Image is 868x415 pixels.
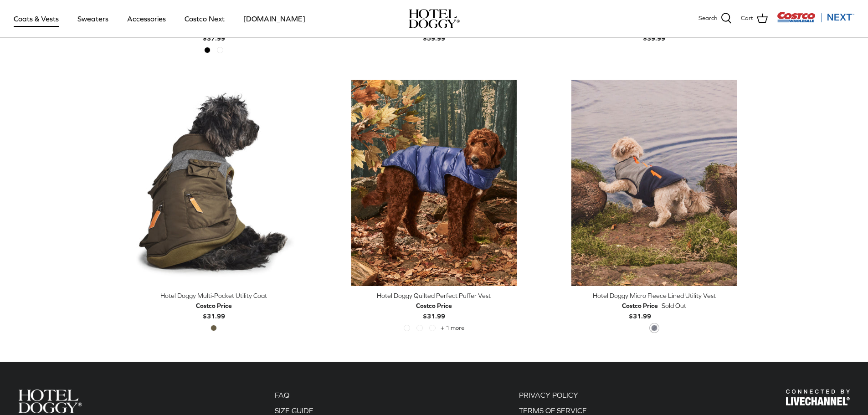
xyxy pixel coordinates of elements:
a: Cart [741,13,768,25]
a: [DOMAIN_NAME] [235,3,313,34]
a: Accessories [119,3,174,34]
a: Hotel Doggy Multi-Pocket Utility Coat Costco Price$31.99 [111,291,317,321]
a: TERMS OF SERVICE [519,406,587,415]
span: Sold Out [662,301,686,311]
a: Sweaters [69,3,117,34]
div: Costco Price [196,301,232,311]
a: Visit Costco Next [777,17,854,24]
div: Hotel Doggy Micro Fleece Lined Utility Vest [551,291,757,301]
a: Hotel Doggy Quilted Perfect Puffer Vest [331,80,537,286]
a: Hotel Doggy Quilted Perfect Puffer Vest Costco Price$31.99 [331,291,537,321]
img: Costco Next [777,11,854,23]
a: Coats & Vests [5,3,67,34]
a: Hotel Doggy Multi-Pocket Utility Coat [111,80,317,286]
span: Cart [741,14,753,23]
a: PRIVACY POLICY [519,391,578,399]
a: FAQ [275,391,289,399]
div: Costco Price [622,301,658,311]
a: SIZE GUIDE [275,406,313,415]
a: Costco Next [176,3,233,34]
img: Hotel Doggy Costco Next [18,389,82,413]
span: + 1 more [441,325,464,331]
img: hoteldoggycom [409,9,460,28]
b: $31.99 [622,301,658,319]
div: Hotel Doggy Multi-Pocket Utility Coat [111,291,317,301]
a: hoteldoggy.com hoteldoggycom [409,9,460,28]
span: Search [699,14,717,23]
img: Hotel Doggy Costco Next [786,389,850,405]
div: Hotel Doggy Quilted Perfect Puffer Vest [331,291,537,301]
a: Hotel Doggy Micro Fleece Lined Utility Vest [551,80,757,286]
div: Costco Price [416,301,452,311]
a: Search [699,13,732,25]
b: $31.99 [196,301,232,319]
b: $31.99 [416,301,452,319]
a: Hotel Doggy Micro Fleece Lined Utility Vest Costco Price$31.99 Sold Out [551,291,757,321]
